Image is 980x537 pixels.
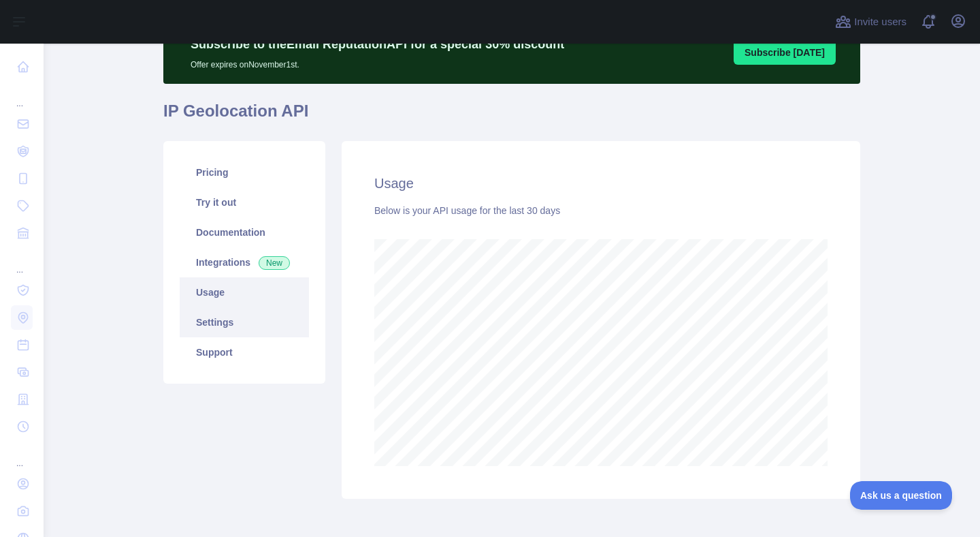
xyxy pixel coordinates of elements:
[374,204,828,217] div: Below is your API usage for the last 30 days
[832,11,909,33] button: Invite users
[191,54,564,70] p: Offer expires on November 1st.
[259,256,290,270] span: New
[191,35,564,54] p: Subscribe to the Email Reputation API for a special 30 % discount
[374,174,828,193] h2: Usage
[180,217,309,247] a: Documentation
[180,247,309,277] a: Integrations New
[850,481,953,510] iframe: Toggle Customer Support
[854,14,906,30] span: Invite users
[180,187,309,217] a: Try it out
[180,307,309,337] a: Settings
[180,277,309,307] a: Usage
[11,248,33,275] div: ...
[180,157,309,187] a: Pricing
[734,40,836,65] button: Subscribe [DATE]
[180,337,309,367] a: Support
[11,82,33,109] div: ...
[11,442,33,469] div: ...
[163,100,860,133] h1: IP Geolocation API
